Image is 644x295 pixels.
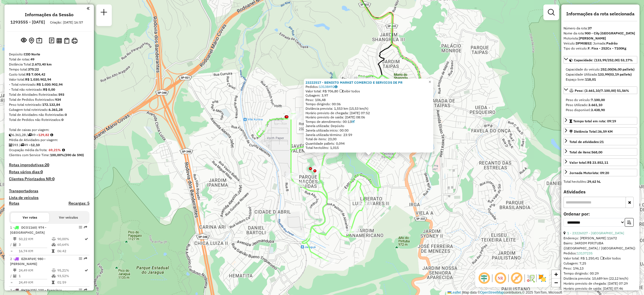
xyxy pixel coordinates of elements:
[552,278,560,287] a: Zoom out
[9,52,89,57] div: Depósito:
[563,148,637,156] a: Total de itens:568,00
[9,62,89,67] div: Distância Total:
[462,291,463,294] span: |
[563,251,637,256] div: Pedidos:
[84,226,87,229] em: Rota exportada
[49,148,61,152] strong: 69,21%
[87,5,89,11] a: Clique aqui para minimizar o painel
[18,268,51,273] td: 24,49 KM
[9,189,89,193] h4: Transportadoras
[10,257,46,266] span: | 980 - [PERSON_NAME]
[9,57,89,62] div: Total de rotas:
[52,274,56,278] i: % de utilização da cubagem
[563,281,637,286] div: Horário previsto de chegada: [DATE] 07:29
[9,153,50,157] span: Clientes com Service Time:
[569,129,613,134] div: Distância Total:
[84,288,87,292] em: Rota exportada
[477,271,491,285] span: Ocultar deslocamento
[591,41,618,45] span: | Jornada:
[52,176,55,181] strong: 0
[563,65,637,84] div: Capacidade: (133,99/252,00) 53,17%
[9,201,19,206] a: Rotas
[79,226,82,229] em: Opções
[601,67,612,71] strong: 252,00
[563,86,637,94] a: Peso: (3.661,10/7.100,00) 51,56%
[13,269,16,272] i: Distância Total
[569,140,604,144] span: Total de atividades:
[21,288,36,292] span: FHX6J05
[18,280,51,285] td: 24,49 KM
[573,119,616,123] span: Tempo total em rota: 09:19
[28,67,39,71] strong: 375:22
[587,179,601,184] strong: 29,62 hL
[566,72,635,77] div: Capacidade Utilizada:
[20,143,24,147] i: Total de rotas
[585,77,596,81] strong: 118,01
[32,62,52,66] strong: 2.673,40 km
[563,95,637,115] div: Peso: (3.661,10/7.100,00) 51,56%
[567,231,624,235] a: 1 - 23226027 - [GEOGRAPHIC_DATA]
[30,57,34,61] strong: 49
[591,98,605,102] strong: 7.100,00
[598,72,609,76] strong: 133,99
[42,102,60,107] strong: 172.132,84
[9,82,89,87] div: - Total roteirizado:
[50,133,53,137] i: Meta Caixas/viagem: 157,50 Diferença: -27,68
[563,286,637,291] div: Horário previsto de saída: [DATE] 07:46
[306,115,432,120] div: Horário previsto de saída: [DATE] 08:06
[79,257,82,260] em: Opções
[563,210,637,217] label: Ordenar por:
[587,160,608,165] strong: R$ 23.852,11
[585,31,635,35] strong: 900 - City [GEOGRAPHIC_DATA]
[9,102,89,107] div: Peso total roteirizado:
[9,132,89,137] div: 6.361,28 / 49 =
[306,93,328,97] span: Cubagem: 3,97
[9,195,89,200] h4: Lista de veículos
[38,133,49,137] strong: 129,82
[57,236,84,242] td: 90,00%
[10,280,13,285] td: =
[563,179,637,184] div: Total hectolitro:
[57,268,84,273] td: 95,21%
[10,242,13,247] td: /
[48,20,85,25] div: Criação: [DATE] 16:57
[538,274,547,283] img: Exibir/Ocultar setores
[52,249,55,253] i: Tempo total em rota
[563,189,637,195] h4: Atividades
[9,142,89,147] div: 593 / 49 =
[28,133,32,137] i: Total de rotas
[9,77,89,82] div: Valor total:
[18,248,51,254] td: 16,74 KM
[563,11,637,17] h4: Informações da rota selecionada
[563,138,637,145] a: Total de atividades:21
[306,124,432,128] div: Janela utilizada: Depósito
[612,67,634,71] strong: (06,00 pallets)
[306,120,432,124] div: Tempo de atendimento: 00:13
[9,117,89,122] div: Total de Pedidos não Roteirizados:
[306,146,432,150] div: Total hectolitro: 1,015
[28,36,35,45] button: Centralizar mapa no depósito ou ponto de apoio
[9,148,48,152] span: Ocupação média da frota:
[98,7,110,19] a: Nova sessão e pesquisa
[9,137,89,142] div: Média de Atividades por viagem:
[9,107,89,112] div: Cubagem total roteirizado:
[25,77,51,81] strong: R$ 1.030.902,94
[554,279,558,286] span: −
[306,89,432,93] div: Valor total: R$ 706,80
[563,241,637,251] div: Bairro: JARDIM PIRITUBA ([GEOGRAPHIC_DATA] / [GEOGRAPHIC_DATA])
[10,273,13,279] td: /
[566,98,605,102] span: Peso do veículo:
[563,236,637,241] div: Endereço: [PERSON_NAME] 11672
[577,251,593,255] a: 13137235
[13,274,16,278] i: Total de Atividades
[566,77,635,82] div: Espaço livre:
[563,46,637,51] div: Tipo do veículo:
[9,67,89,72] div: Tempo total:
[563,158,637,166] a: Valor total:R$ 23.852,11
[480,291,504,294] a: OpenStreetMap
[306,80,402,84] strong: 23222517 - BENDITO MARKET COMERCIO E SERVICOS DE PR
[306,111,432,115] div: Horário previsto de chegada: [DATE] 07:52
[41,169,43,174] strong: 0
[58,92,64,97] strong: 593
